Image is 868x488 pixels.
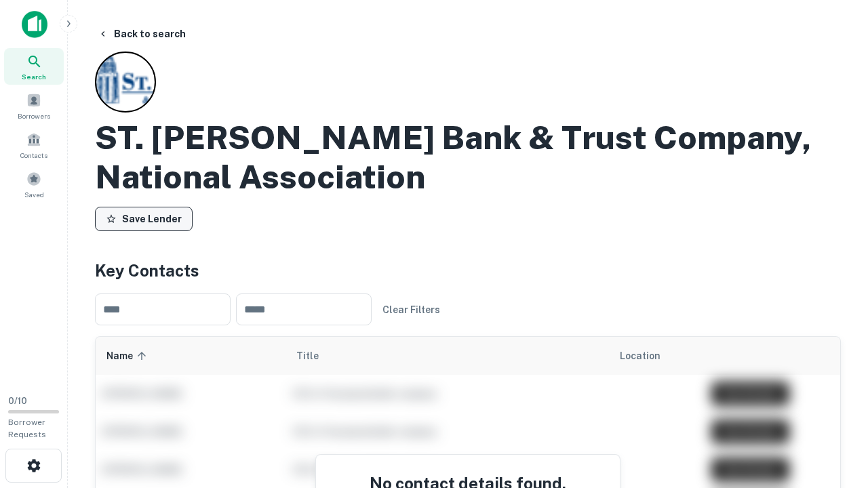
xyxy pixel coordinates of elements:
a: Borrowers [4,87,64,124]
a: Search [4,48,64,85]
span: Contacts [20,150,47,161]
button: Save Lender [95,207,193,231]
a: Contacts [4,127,64,163]
span: Borrower Requests [8,418,46,439]
img: capitalize-icon.png [22,11,47,38]
button: Clear Filters [377,298,446,322]
span: Saved [24,189,44,200]
button: Back to search [92,22,191,46]
span: Borrowers [18,110,50,121]
span: 0 / 10 [8,396,27,406]
a: Saved [4,166,64,203]
h2: ST. [PERSON_NAME] Bank & Trust Company, National Association [95,118,841,196]
h4: Key Contacts [95,258,841,283]
span: Search [22,71,46,82]
iframe: Chat Widget [800,380,868,445]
